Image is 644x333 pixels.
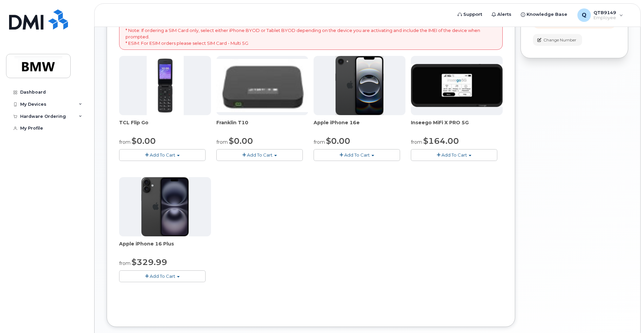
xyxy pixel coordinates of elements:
[615,304,639,328] iframe: Messenger Launcher
[132,257,167,267] span: $329.99
[411,119,503,133] div: Inseego MiFi X PRO 5G
[229,136,253,146] span: $0.00
[141,177,189,236] img: iphone_16_plus.png
[441,152,467,158] span: Add To Cart
[411,149,497,161] button: Add To Cart
[411,139,422,145] small: from
[573,8,628,22] div: QTB9149
[516,8,572,21] a: Knowledge Base
[150,152,175,158] span: Add To Cart
[497,11,511,18] span: Alerts
[150,273,175,279] span: Add To Cart
[543,37,576,43] span: Change Number
[132,136,156,146] span: $0.00
[527,11,567,18] span: Knowledge Base
[247,152,273,158] span: Add To Cart
[119,119,211,133] div: TCL Flip Go
[147,56,184,115] img: TCL_FLIP_MODE.jpg
[487,8,516,21] a: Alerts
[119,270,206,282] button: Add To Cart
[533,34,582,46] button: Change Number
[344,152,370,158] span: Add To Cart
[119,240,211,254] div: Apple iPhone 16 Plus
[119,260,131,266] small: from
[216,59,308,112] img: t10.jpg
[216,139,228,145] small: from
[453,8,487,21] a: Support
[126,9,496,46] p: * Note: BMW IT is in the process of upgrading all off-contract BMW phones with the all-new iPhone...
[314,149,400,161] button: Add To Cart
[423,136,459,146] span: $164.00
[216,119,308,133] div: Franklin T10
[411,64,503,107] img: cut_small_inseego_5G.jpg
[119,139,131,145] small: from
[463,11,482,18] span: Support
[216,149,303,161] button: Add To Cart
[314,119,405,133] div: Apple iPhone 16e
[594,10,616,15] span: QTB9149
[582,11,586,19] span: Q
[119,149,206,161] button: Add To Cart
[326,136,350,146] span: $0.00
[335,56,384,115] img: iphone16e.png
[314,139,325,145] small: from
[594,15,616,21] span: Employee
